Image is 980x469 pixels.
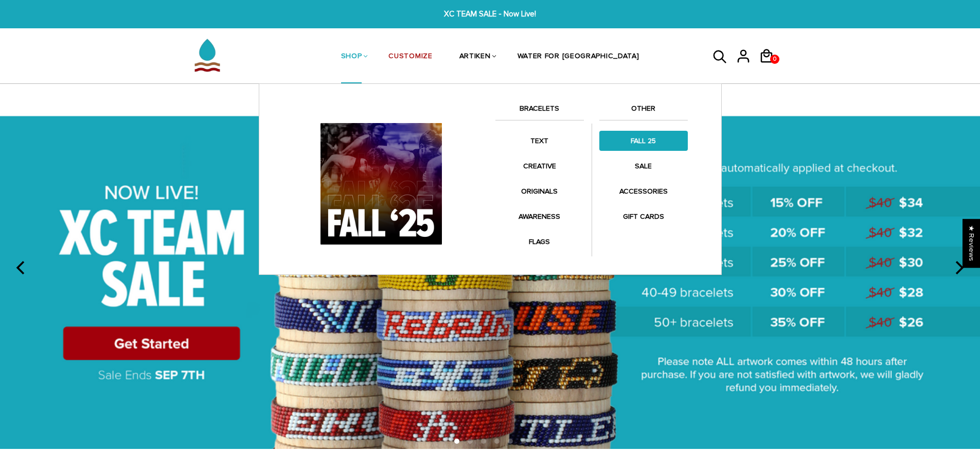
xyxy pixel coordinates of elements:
[518,30,639,84] a: WATER FOR [GEOGRAPHIC_DATA]
[495,232,584,252] a: FLAGS
[495,156,584,176] a: CREATIVE
[495,131,584,151] a: TEXT
[495,181,584,201] a: ORIGINALS
[10,256,33,279] button: previous
[947,256,970,279] button: next
[599,206,688,227] a: GIFT CARDS
[341,30,362,84] a: SHOP
[495,102,584,120] a: BRACELETS
[495,206,584,227] a: AWARENESS
[599,181,688,201] a: ACCESSORIES
[771,52,779,66] span: 0
[759,67,782,68] a: 0
[963,219,980,268] div: Click to open Judge.me floating reviews tab
[388,30,432,84] a: CUSTOMIZE
[599,131,688,151] a: FALL 25
[599,102,688,120] a: OTHER
[300,8,680,20] span: XC TEAM SALE - Now Live!
[599,156,688,176] a: SALE
[459,30,491,84] a: ARTIKEN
